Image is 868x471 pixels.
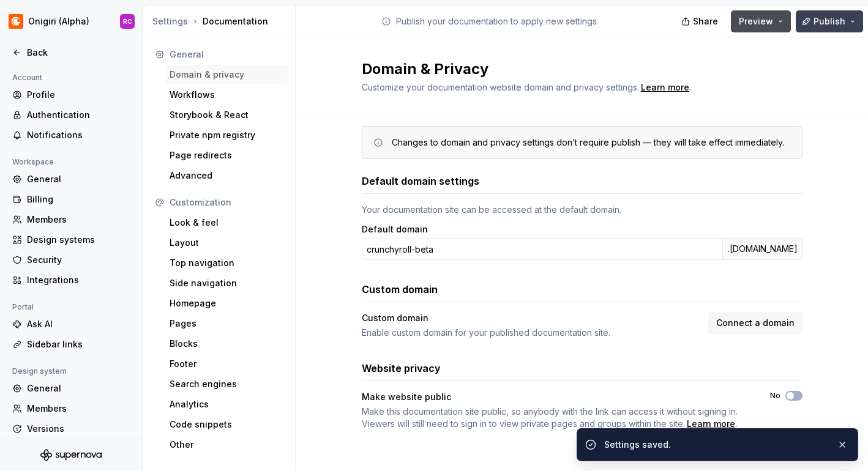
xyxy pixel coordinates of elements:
[362,361,441,376] h3: Website privacy
[27,213,130,226] div: Members
[27,234,130,246] div: Design systems
[362,282,438,297] h3: Custom domain
[165,105,288,125] a: Storybook & React
[27,46,130,59] div: Back
[165,294,288,313] a: Homepage
[170,69,283,81] div: Domain & privacy
[7,190,135,209] a: Billing
[362,391,748,403] div: Make website public
[170,398,283,410] div: Analytics
[639,83,691,92] span: .
[123,17,132,26] div: RC
[675,10,726,32] button: Share
[170,297,283,310] div: Homepage
[170,237,283,249] div: Layout
[170,149,283,161] div: Page redirects
[362,174,479,188] h3: Default domain settings
[152,15,188,28] button: Settings
[7,105,135,125] a: Authentication
[796,10,863,32] button: Publish
[7,169,135,189] a: General
[170,169,283,182] div: Advanced
[641,81,689,94] a: Learn more
[170,439,283,451] div: Other
[7,155,59,169] div: Workspace
[722,238,803,260] div: .[DOMAIN_NAME]
[165,395,288,414] a: Analytics
[165,273,288,293] a: Side navigation
[165,354,288,374] a: Footer
[27,274,130,286] div: Integrations
[362,82,639,92] span: Customize your documentation website domain and privacy settings.
[7,270,135,290] a: Integrations
[739,15,773,28] span: Preview
[27,382,130,395] div: General
[165,334,288,354] a: Blocks
[708,312,803,334] button: Connect a domain
[27,193,130,206] div: Billing
[362,406,748,430] span: .
[165,233,288,253] a: Layout
[392,136,784,149] div: Changes to domain and privacy settings don’t require publish — they will take effect immediately.
[814,15,845,28] span: Publish
[27,402,130,415] div: Members
[170,418,283,431] div: Code snippets
[165,374,288,394] a: Search engines
[27,109,130,121] div: Authentication
[152,15,290,28] div: Documentation
[27,89,130,101] div: Profile
[9,14,23,29] img: 25dd04c0-9bb6-47b6-936d-a9571240c086.png
[40,449,102,461] svg: Supernova Logo
[7,210,135,229] a: Members
[170,217,283,229] div: Look & feel
[165,314,288,333] a: Pages
[693,15,718,28] span: Share
[7,364,72,379] div: Design system
[362,223,428,236] label: Default domain
[7,250,135,270] a: Security
[7,379,135,398] a: General
[165,166,288,185] a: Advanced
[165,125,288,145] a: Private npm registry
[2,8,140,35] button: Onigiri (Alpha)RC
[170,89,283,101] div: Workflows
[7,70,47,85] div: Account
[165,253,288,273] a: Top navigation
[7,335,135,354] a: Sidebar links
[165,435,288,454] a: Other
[165,65,288,84] a: Domain & privacy
[165,85,288,105] a: Workflows
[7,399,135,418] a: Members
[396,15,599,28] p: Publish your documentation to apply new settings.
[170,48,283,61] div: General
[170,129,283,141] div: Private npm registry
[27,318,130,330] div: Ask AI
[362,312,701,324] div: Custom domain
[716,317,795,329] span: Connect a domain
[170,358,283,370] div: Footer
[170,277,283,289] div: Side navigation
[170,378,283,390] div: Search engines
[170,317,283,330] div: Pages
[731,10,791,32] button: Preview
[7,314,135,334] a: Ask AI
[604,439,827,451] div: Settings saved.
[28,15,89,28] div: Onigiri (Alpha)
[165,415,288,434] a: Code snippets
[7,125,135,145] a: Notifications
[770,391,780,401] label: No
[7,43,135,62] a: Back
[362,59,788,79] h2: Domain & Privacy
[27,129,130,141] div: Notifications
[170,257,283,269] div: Top navigation
[165,213,288,232] a: Look & feel
[362,406,738,429] span: Make this documentation site public, so anybody with the link can access it without signing in. V...
[27,423,130,435] div: Versions
[170,338,283,350] div: Blocks
[170,196,283,209] div: Customization
[165,146,288,165] a: Page redirects
[7,419,135,439] a: Versions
